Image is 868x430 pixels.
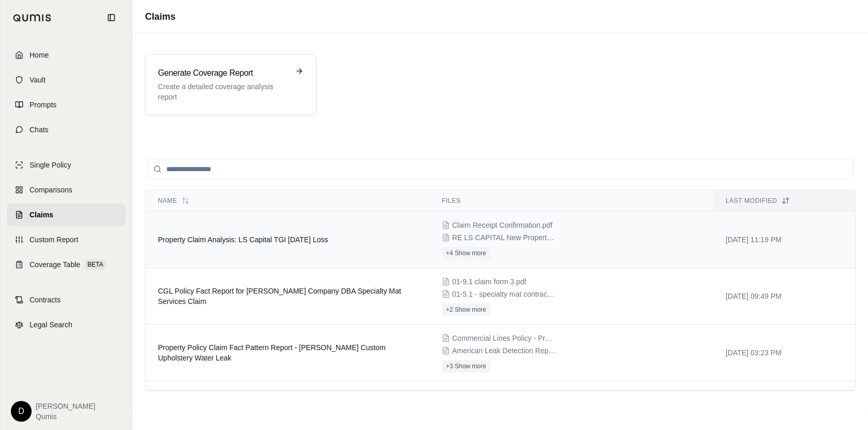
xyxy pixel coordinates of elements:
[13,14,52,22] img: Qumis Logo
[30,234,78,245] span: Custom Report
[442,303,490,316] button: +2 Show more
[158,235,328,244] span: Property Claim Analysis: LS Capital TGI Friday's Loss
[429,190,713,212] th: Files
[30,160,71,170] span: Single Policy
[452,390,556,400] span: 01-5.1 - specialty mat contract 3.pdf
[30,100,56,110] span: Prompts
[726,197,843,205] div: Last modified
[30,185,72,195] span: Comparisons
[103,9,120,26] button: Collapse sidebar
[442,247,490,259] button: +4 Show more
[11,401,32,422] div: D
[7,178,126,201] a: Comparisons
[158,67,289,79] h3: Generate Coverage Report
[7,93,126,116] a: Prompts
[713,212,855,268] td: [DATE] 11:19 PM
[30,124,49,135] span: Chats
[7,228,126,251] a: Custom Report
[7,288,126,311] a: Contracts
[30,210,53,220] span: Claims
[7,253,126,276] a: Coverage TableBETA
[145,9,176,24] h1: Claims
[84,259,106,270] span: BETA
[36,401,95,411] span: [PERSON_NAME]
[158,287,401,306] span: CGL Policy Fact Report for E J Rohn Company DBA Specialty Mat Services Claim
[7,118,126,141] a: Chats
[452,345,556,356] span: American Leak Detection Report.pdf
[442,360,490,372] button: +3 Show more
[30,320,73,330] span: Legal Search
[36,411,95,422] span: Qumis
[713,325,855,381] td: [DATE] 03:23 PM
[30,75,46,85] span: Vault
[7,154,126,176] a: Single Policy
[7,203,126,226] a: Claims
[452,333,556,343] span: Commercial Lines Policy - Property.pdf
[30,259,80,270] span: Coverage Table
[7,313,126,336] a: Legal Search
[7,68,126,91] a: Vault
[158,197,417,205] div: Name
[452,232,556,243] span: RE LS CAPITAL New Property Claim Master PKG wTravelers .pdf
[452,220,553,230] span: Claim Receipt Confirmation.pdf
[158,81,289,102] p: Create a detailed coverage analysis report
[7,44,126,66] a: Home
[30,50,49,60] span: Home
[713,268,855,325] td: [DATE] 09:49 PM
[452,276,526,287] span: 01-9.1 claim form 3.pdf
[30,295,61,305] span: Contracts
[452,289,556,299] span: 01-5.1 - specialty mat contract 3.pdf
[158,343,386,362] span: Property Policy Claim Fact Pattern Report - Marroquin Custom Upholstery Water Leak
